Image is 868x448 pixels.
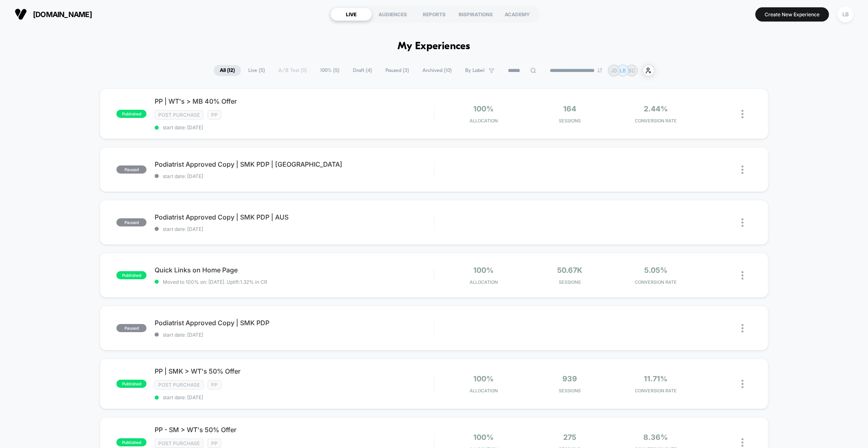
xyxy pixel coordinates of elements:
[416,65,458,76] span: Archived ( 10 )
[155,124,433,130] span: start date: [DATE]
[208,380,221,389] span: PP
[529,118,611,124] span: Sessions
[465,67,485,74] span: By Label
[496,8,538,21] div: ACADEMY
[470,118,498,124] span: Allocation
[155,332,433,338] span: start date: [DATE]
[214,65,241,76] span: All ( 12 )
[155,426,433,434] span: PP - SM > WT's 50% Offer
[155,367,433,375] span: PP | SMK > WT's 50% Offer
[741,218,743,227] img: close
[116,165,146,174] span: paused
[741,380,743,388] img: close
[116,218,146,226] span: paused
[741,271,743,280] img: close
[644,104,668,113] span: 2.44%
[741,165,743,174] img: close
[473,104,494,113] span: 100%
[12,8,94,21] button: [DOMAIN_NAME]
[155,160,433,168] span: Podiatrist Approved Copy | SMK PDP | [GEOGRAPHIC_DATA]
[470,388,498,394] span: Allocation
[33,10,92,19] span: [DOMAIN_NAME]
[155,226,433,232] span: start date: [DATE]
[529,279,611,285] span: Sessions
[116,324,146,332] span: paused
[557,266,582,274] span: 50.67k
[741,324,743,333] img: close
[155,319,433,327] span: Podiatrist Approved Copy | SMK PDP
[837,7,853,22] div: LB
[155,110,203,120] span: Post Purchase
[155,394,433,400] span: start date: [DATE]
[614,118,697,124] span: CONVERSION RATE
[614,279,697,285] span: CONVERSION RATE
[835,6,856,23] button: LB
[741,110,743,118] img: close
[116,380,146,388] span: published
[473,266,494,274] span: 100%
[473,433,494,441] span: 100%
[155,439,203,448] span: Post Purchase
[155,266,433,274] span: Quick Links on Home Page
[644,374,667,383] span: 11.71%
[155,173,433,179] span: start date: [DATE]
[155,213,433,221] span: Podiatrist Approved Copy | SMK PDP | AUS
[741,438,743,447] img: close
[155,380,203,389] span: Post Purchase
[15,8,27,20] img: Visually logo
[620,67,626,74] p: LB
[597,68,602,73] img: end
[470,279,498,285] span: Allocation
[372,8,413,21] div: AUDIENCES
[116,438,146,446] span: published
[208,439,221,448] span: PP
[242,65,271,76] span: Live ( 5 )
[563,104,576,113] span: 164
[644,266,667,274] span: 5.05%
[347,65,378,76] span: Draft ( 4 )
[628,67,635,74] p: SC
[614,388,697,394] span: CONVERSION RATE
[563,433,576,441] span: 275
[529,388,611,394] span: Sessions
[155,97,433,105] span: PP | WT's > MB 40% Offer
[116,110,146,118] span: published
[562,374,577,383] span: 939
[473,374,494,383] span: 100%
[455,8,496,21] div: INSPIRATIONS
[398,41,470,52] h1: My Experiences
[116,271,146,279] span: published
[611,67,617,74] p: JD
[643,433,668,441] span: 8.36%
[208,110,221,120] span: PP
[163,279,267,285] span: Moved to 100% on: [DATE] . Uplift: 1.32% in CR
[379,65,415,76] span: Paused ( 3 )
[314,65,345,76] span: 100% ( 5 )
[330,8,372,21] div: LIVE
[755,7,829,22] button: Create New Experience
[413,8,455,21] div: REPORTS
